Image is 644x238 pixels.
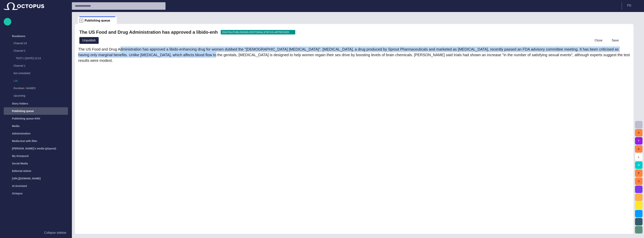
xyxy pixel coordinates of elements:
button: Unpublish [79,37,99,44]
button: Save [605,37,620,44]
p: Channel 24 [13,41,60,45]
div: Publishing queue [4,107,68,115]
img: Octopus News Room [4,2,44,10]
button: Collapse sidebar [4,229,68,237]
p: Publishing queue [12,109,34,113]
div: List [6,77,68,85]
ul: main menu [4,32,68,197]
p: Collapse sidebar [44,231,66,235]
button: K [635,145,643,153]
p: Rundown -NAMED [13,86,60,90]
h2: The US Food and Drug Administration has approved a libido-enh [79,29,218,35]
p: Editorial Admin [12,169,31,173]
div: [URL][DOMAIN_NAME] [4,175,68,182]
button: PD [624,2,642,9]
div: Media-test with filter [4,137,68,145]
p: Rundowns [12,34,25,38]
span: digitalPublishing.editorialStatus.approved [222,30,289,34]
p: Channel 2 [13,49,60,53]
p: Story folders [12,102,28,105]
div: Octopus [4,190,68,197]
button: Close [588,37,604,44]
button: P [635,169,643,177]
span: Publishing queue [85,19,110,22]
p: List [13,79,68,83]
p: Publishing queue KKK [12,117,40,120]
button: A [635,129,643,137]
button: U [635,178,643,185]
p: Not scheduled [13,71,60,75]
p: TEST-1 [DATE] 13:13 [16,56,68,60]
div: AI Assistant [4,182,68,190]
div: SPublishing queue [78,16,117,24]
p: AI Assistant [12,184,27,188]
div: TEST-1 [DATE] 13:13 [8,55,68,62]
p: [PERSON_NAME]'s media (playout) [12,147,56,150]
p: Media-test with filter [12,139,37,143]
p: Social Media [12,162,28,165]
p: P D [627,3,631,8]
p: Upcoming [13,94,60,98]
p: Media [12,124,19,128]
p: Channel 1 [13,64,60,68]
button: F [635,137,643,145]
p: [URL][DOMAIN_NAME] [12,177,41,180]
div: [PERSON_NAME]'s media (playout) [4,145,68,152]
button: M [635,161,643,169]
button: L [635,153,643,161]
p: My OctopusX [12,154,29,158]
span: The US Food and Drug Administration has approved a libido-enhancing drug for women dubbed the "[D... [78,47,630,63]
div: Media [4,122,68,130]
p: Octopus [12,192,23,195]
p: Administration [12,132,31,135]
button: digitalPublishing.editorialStatus.approved [221,30,295,34]
p: S [79,19,83,22]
